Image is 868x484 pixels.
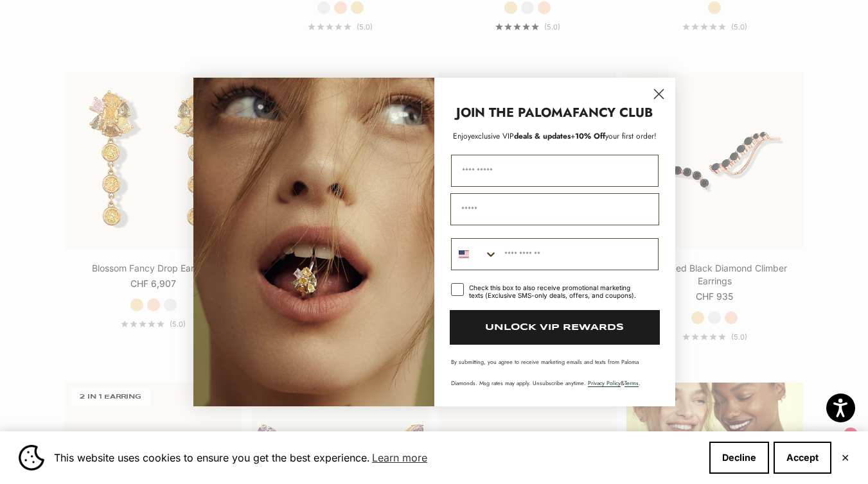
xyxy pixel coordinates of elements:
[469,284,643,299] div: Check this box to also receive promotional marketing texts (Exclusive SMS-only deals, offers, and...
[648,83,670,105] button: Close dialog
[459,249,469,259] img: United States
[588,379,641,387] span: & .
[450,193,659,225] input: Email
[450,310,660,345] button: UNLOCK VIP REWARDS
[709,442,769,474] button: Decline
[841,454,849,462] button: Close
[471,130,514,142] span: exclusive VIP
[588,379,621,387] a: Privacy Policy
[451,155,659,187] input: First Name
[456,103,572,122] strong: JOIN THE PALOMA
[370,448,429,467] a: Learn more
[498,239,658,270] input: Phone Number
[453,130,471,142] span: Enjoy
[774,442,831,474] button: Accept
[471,130,571,142] span: deals & updates
[575,130,605,142] span: 10% Off
[452,239,498,270] button: Search Countries
[571,130,657,142] span: + your first order!
[451,358,659,387] p: By submitting, you agree to receive marketing emails and texts from Paloma Diamonds. Msg rates ma...
[54,448,699,467] span: This website uses cookies to ensure you get the best experience.
[624,379,639,387] a: Terms
[19,445,44,471] img: Cookie banner
[193,78,434,406] img: Loading...
[572,103,653,122] strong: FANCY CLUB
